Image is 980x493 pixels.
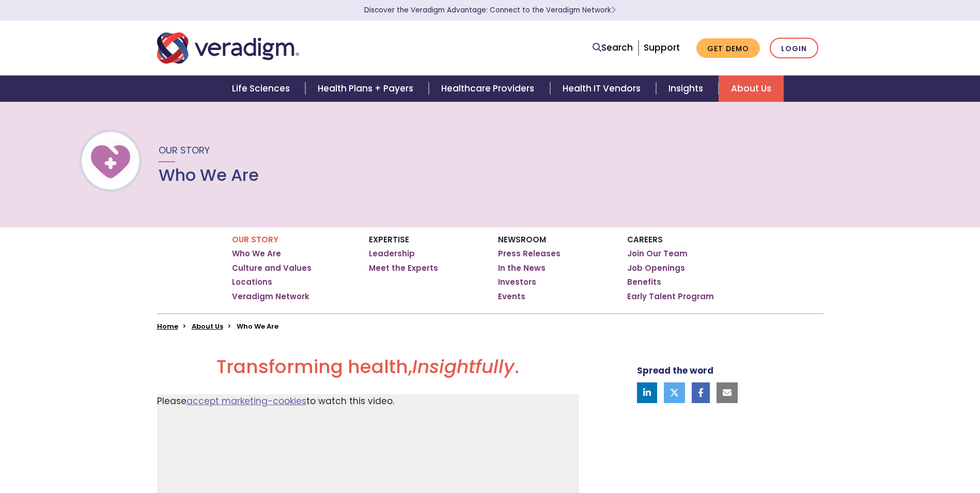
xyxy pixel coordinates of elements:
a: About Us [719,75,784,102]
h2: Transforming health, . [157,356,579,386]
a: Leadership [369,249,415,259]
a: Job Openings [627,263,685,273]
a: Events [498,291,525,302]
a: In the News [498,263,546,273]
a: Login [770,38,818,59]
a: Veradigm Network [232,291,309,302]
span: Our Story [159,144,210,157]
a: Insights [656,75,719,102]
span: Please to watch this video. [157,395,394,407]
a: Investors [498,277,536,287]
a: Meet the Experts [369,263,438,273]
a: Press Releases [498,249,561,259]
strong: Spread the word [637,364,713,377]
a: Early Talent Program [627,291,714,302]
a: Home [157,321,178,331]
a: Support [644,41,680,54]
a: Health Plans + Payers [305,75,429,102]
a: Life Sciences [220,75,305,102]
span: Learn More [611,5,616,15]
h1: Who We Are [159,165,259,185]
a: Benefits [627,277,661,287]
a: Locations [232,277,272,287]
a: Discover the Veradigm Advantage: Connect to the Veradigm NetworkLearn More [364,5,616,15]
a: Culture and Values [232,263,312,273]
a: Join Our Team [627,249,688,259]
a: Who We Are [232,249,281,259]
a: Health IT Vendors [550,75,656,102]
a: Healthcare Providers [429,75,550,102]
a: About Us [192,321,223,331]
a: Get Demo [696,38,760,58]
em: Insightfully [412,353,515,380]
a: accept marketing-cookies [186,395,306,407]
img: Veradigm logo [157,31,299,65]
a: Search [593,41,633,55]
